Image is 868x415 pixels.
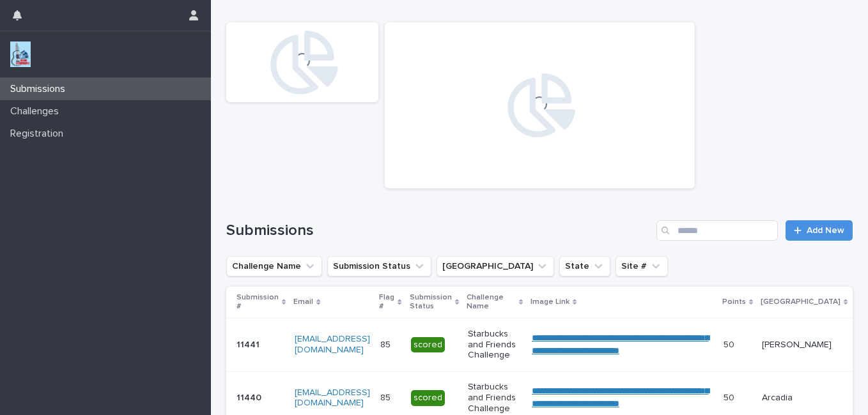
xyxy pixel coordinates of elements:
a: [EMAIL_ADDRESS][DOMAIN_NAME] [295,388,370,408]
p: Challenge Name [467,290,516,314]
h1: Submissions [226,222,651,240]
button: Challenge Name [226,256,322,276]
p: Challenges [5,105,69,117]
p: 85 [380,337,393,351]
p: Email [293,295,313,309]
button: Closest City [437,256,554,276]
p: Points [722,295,746,309]
p: Starbucks and Friends Challenge [468,382,522,414]
a: [EMAIL_ADDRESS][DOMAIN_NAME] [295,335,370,354]
p: 11440 [236,390,264,404]
p: Starbucks and Friends Challenge [468,329,522,361]
p: [PERSON_NAME] [762,340,850,351]
button: Site # [616,256,668,276]
p: Image Link [531,295,570,309]
div: scored [411,390,445,406]
p: 85 [380,390,393,404]
p: Registration [5,128,74,140]
button: Submission Status [327,256,431,276]
p: Submission Status [410,290,452,314]
p: Arcadia [762,393,850,404]
p: 50 [724,337,737,351]
a: Add New [786,220,853,241]
p: 50 [724,390,737,404]
p: [GEOGRAPHIC_DATA] [761,295,841,309]
p: Submission # [236,290,279,314]
img: jxsLJbdS1eYBI7rVAS4p [10,41,31,67]
div: scored [411,337,445,353]
p: Submissions [5,83,75,95]
p: Flag # [379,290,394,314]
p: 11441 [236,337,262,351]
button: State [559,256,610,276]
input: Search [656,220,778,241]
span: Add New [807,226,844,235]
